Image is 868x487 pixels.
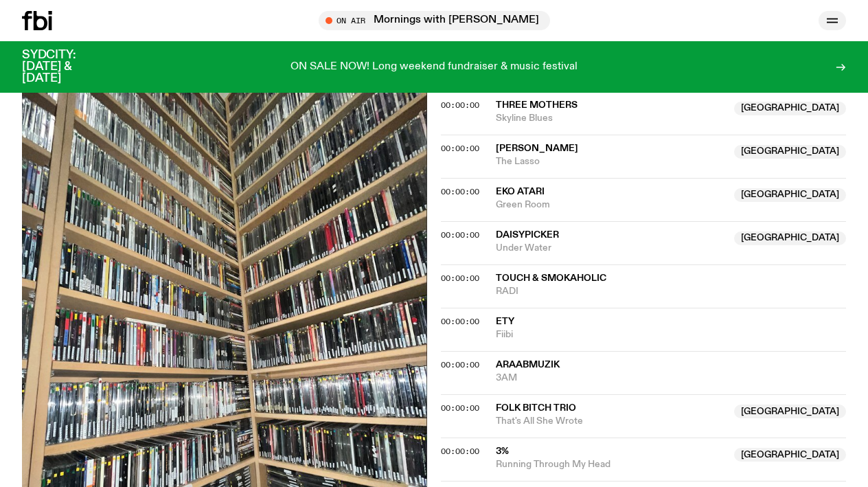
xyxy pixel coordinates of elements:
[496,273,606,283] span: Touch & SMOKAHOLIC
[496,360,560,370] span: AraabMuzik
[441,143,479,154] span: 00:00:00
[734,405,846,418] span: [GEOGRAPHIC_DATA]
[734,145,846,159] span: [GEOGRAPHIC_DATA]
[441,102,479,109] button: 00:00:00
[734,231,846,245] span: [GEOGRAPHIC_DATA]
[734,102,846,115] span: [GEOGRAPHIC_DATA]
[496,112,726,125] span: Skyline Blues
[441,188,479,196] button: 00:00:00
[441,359,479,370] span: 00:00:00
[496,372,846,385] span: 3AM
[496,446,509,456] span: 3%
[441,448,479,455] button: 00:00:00
[290,61,578,73] p: ON SALE NOW! Long weekend fundraiser & music festival
[496,242,726,255] span: Under Water
[441,273,479,284] span: 00:00:00
[319,11,550,30] button: On AirMornings with [PERSON_NAME]
[441,186,479,197] span: 00:00:00
[496,187,545,196] span: EKO ATARI
[441,405,479,412] button: 00:00:00
[496,403,576,413] span: Folk Bitch Trio
[734,448,846,462] span: [GEOGRAPHIC_DATA]
[22,49,110,84] h3: SYDCITY: [DATE] & [DATE]
[496,155,726,168] span: The Lasso
[496,230,559,240] span: Daisypicker
[441,403,479,414] span: 00:00:00
[496,199,726,212] span: Green Room
[441,361,479,369] button: 00:00:00
[734,188,846,202] span: [GEOGRAPHIC_DATA]
[496,100,578,110] span: Three Mothers
[496,415,726,428] span: That's All She Wrote
[441,100,479,111] span: 00:00:00
[496,144,578,153] span: [PERSON_NAME]
[441,145,479,152] button: 00:00:00
[441,318,479,326] button: 00:00:00
[496,328,846,341] span: Fiibi
[496,458,726,471] span: Running Through My Head
[496,285,846,298] span: RADI
[496,317,514,326] span: Ety
[441,316,479,327] span: 00:00:00
[441,446,479,457] span: 00:00:00
[441,275,479,282] button: 00:00:00
[441,229,479,240] span: 00:00:00
[441,231,479,239] button: 00:00:00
